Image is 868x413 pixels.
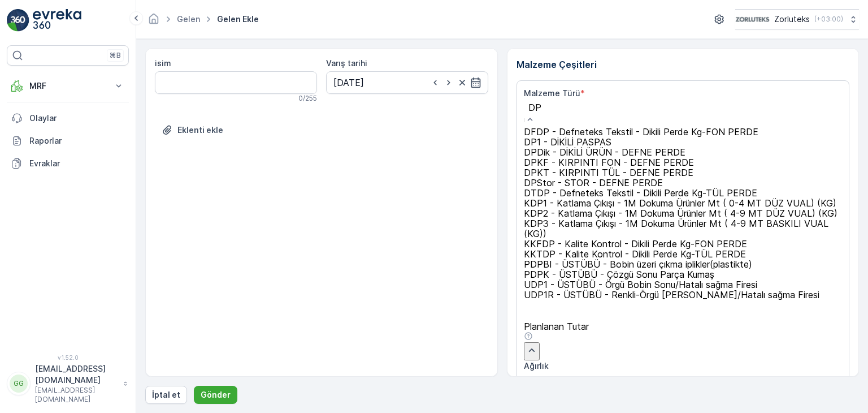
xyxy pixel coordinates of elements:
[147,17,160,27] a: Ana Sayfa
[524,147,685,158] span: DPDik - DİKİLİ ÜRÜN - DEFNE PERDE
[145,386,187,404] button: İptal et
[7,107,129,130] a: Olaylar
[29,113,124,124] p: Olaylar
[669,374,678,388] p: kg
[814,15,843,24] p: ( +03:00 )
[524,187,757,199] span: DTDP - Defneteks Tekstil - Dikili Perde Kg-TÜL PERDE
[524,361,549,371] label: Ağırlık
[201,389,231,401] p: Gönder
[524,238,747,249] span: KKFDP - Kalite Kontrol - Dikili Perde Kg-FON PERDE
[7,354,129,361] span: v 1.52.0
[177,124,223,136] p: Eklenti ekle
[517,58,850,71] p: Malzeme Çeşitleri
[29,158,124,169] p: Evraklar
[735,13,770,25] img: 6-1-9-3_wQBzyll.png
[155,121,230,139] button: Dosya Yükle
[326,71,488,94] input: dd/mm/yyyy
[7,75,129,97] button: MRF
[35,386,118,404] p: [EMAIL_ADDRESS][DOMAIN_NAME]
[524,177,663,188] span: DPStor - STOR - DEFNE PERDE
[152,389,180,401] p: İptal et
[215,14,261,25] span: Gelen ekle
[524,289,819,300] span: UDP1R - ÜSTÜBÜ - Renkli-Örgü [PERSON_NAME]/Hatalı sağma Firesi
[194,386,237,404] button: Gönder
[524,218,828,239] span: KDP3 - Katlama Çıkışı - 1M Dokuma Ürünler Mt ( 4-9 MT BASKILI VUAL (KG))
[524,208,837,219] span: KDP2 - Katlama Çıkışı - 1M Dokuma Ürünler Mt ( 4-9 MT DÜZ VUAL) (KG)
[33,9,81,32] img: logo_light-DOdMpM7g.png
[524,248,746,260] span: KKTDP - Kalite Kontrol - Dikili Perde Kg-TÜL PERDE
[524,167,693,178] span: DPKT - KIRPINTI TÜL - DEFNE PERDE
[524,321,843,332] p: Planlanan Tutar
[524,136,611,148] span: DP1 - DİKİLİ PASPAS
[29,135,124,147] p: Raporlar
[524,332,533,342] div: Yardım Araç İkonu
[7,9,29,32] img: logo
[110,51,121,60] p: ⌘B
[524,88,580,98] label: Malzeme Türü
[326,58,367,68] label: Varış tarihi
[35,363,118,386] p: [EMAIL_ADDRESS][DOMAIN_NAME]
[177,14,200,24] a: Gelen
[524,279,757,290] span: UDP1 - ÜSTÜBÜ - Örgü Bobin Sonu/Hatalı sağma Firesi
[524,197,836,209] span: KDP1 - Katlama Çıkışı - 1M Dokuma Ürünler Mt ( 0-4 MT DÜZ VUAL) (KG)
[7,152,129,175] a: Evraklar
[298,94,317,103] p: 0 / 255
[7,130,129,152] a: Raporlar
[735,9,859,29] button: Zorluteks(+03:00)
[29,80,106,92] p: MRF
[524,269,714,280] span: PDPK - ÜSTÜBÜ - Çözgü Sonu Parça Kumaş
[524,157,694,168] span: DPKF - KIRPINTI FON - DEFNE PERDE
[524,126,758,137] span: DFDP - Defneteks Tekstil - Dikili Perde Kg-FON PERDE
[10,375,28,393] div: GG
[524,259,752,270] span: PDPBI - ÜSTÜBÜ - Bobin üzeri çıkma iplikler(plastikte)
[774,14,810,25] p: Zorluteks
[155,58,171,68] label: isim
[7,363,129,404] button: GG[EMAIL_ADDRESS][DOMAIN_NAME][EMAIL_ADDRESS][DOMAIN_NAME]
